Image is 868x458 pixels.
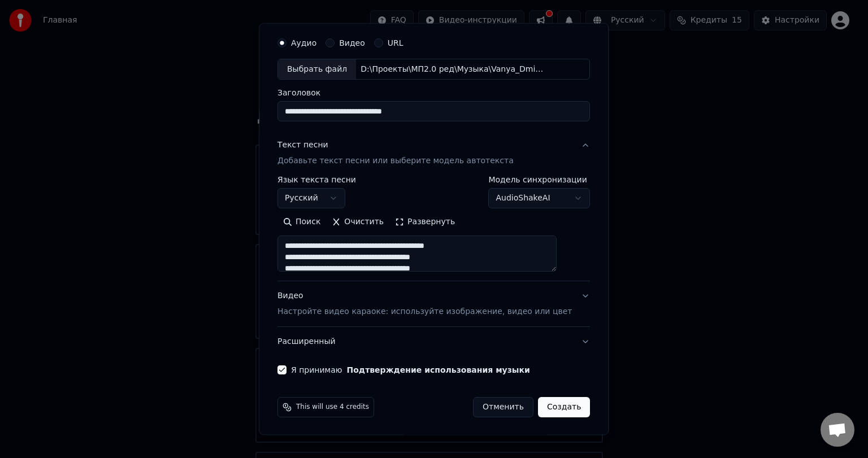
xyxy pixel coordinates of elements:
label: Модель синхронизации [489,176,591,184]
button: Поиск [277,213,326,232]
button: Я принимаю [347,366,530,374]
div: Текст песниДобавьте текст песни или выберите модель автотекста [277,176,590,281]
label: Я принимаю [291,366,530,374]
span: This will use 4 credits [296,403,369,412]
label: Видео [339,39,365,47]
label: URL [388,39,403,47]
label: Заголовок [277,89,590,97]
p: Настройте видео караоке: используйте изображение, видео или цвет [277,306,572,317]
button: Создать [538,397,590,417]
div: Текст песни [277,140,328,151]
label: Аудио [291,39,316,47]
p: Добавьте текст песни или выберите модель автотекста [277,156,514,167]
button: Очистить [327,213,390,232]
button: Развернуть [389,213,461,232]
div: Выбрать файл [278,59,356,80]
button: Расширенный [277,327,590,356]
button: Текст песниДобавьте текст песни или выберите модель автотекста [277,131,590,176]
div: D:\Проекты\МП2.0 ред\Музыка\Vanya_Dmitrienko_-_SHjolk_79308332.mp3 [356,64,548,75]
label: Язык текста песни [277,176,356,184]
div: Видео [277,291,572,318]
button: Отменить [473,397,533,417]
button: ВидеоНастройте видео караоке: используйте изображение, видео или цвет [277,282,590,327]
